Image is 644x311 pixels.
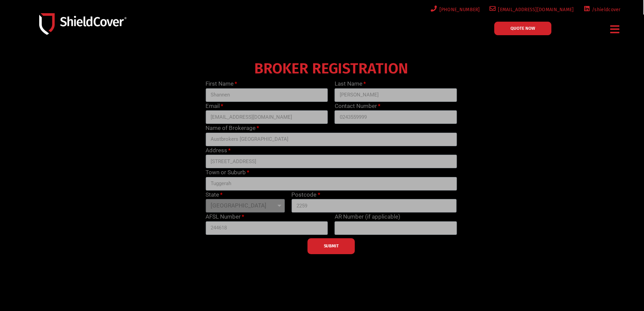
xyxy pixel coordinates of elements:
[291,191,320,199] label: Postcode
[496,5,574,14] span: [EMAIL_ADDRESS][DOMAIN_NAME]
[494,22,551,35] a: QUOTE NOW
[437,5,480,14] span: [PHONE_NUMBER]
[206,102,223,111] label: Email
[206,168,249,177] label: Town or Suburb
[335,102,380,111] label: Contact Number
[202,65,460,73] h4: BROKER REGISTRATION
[582,5,621,14] a: /shieldcover
[335,80,366,88] label: Last Name
[206,191,222,199] label: State
[206,80,237,88] label: First Name
[590,5,621,14] span: /shieldcover
[608,21,622,37] div: Menu Toggle
[488,5,574,14] a: [EMAIL_ADDRESS][DOMAIN_NAME]
[206,146,231,155] label: Address
[206,124,259,133] label: Name of Brokerage
[335,213,400,221] label: AR Number (if applicable)
[510,26,535,30] span: QUOTE NOW
[206,213,244,221] label: AFSL Number
[39,13,126,35] img: Shield-Cover-Underwriting-Australia-logo-full
[429,5,480,14] a: [PHONE_NUMBER]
